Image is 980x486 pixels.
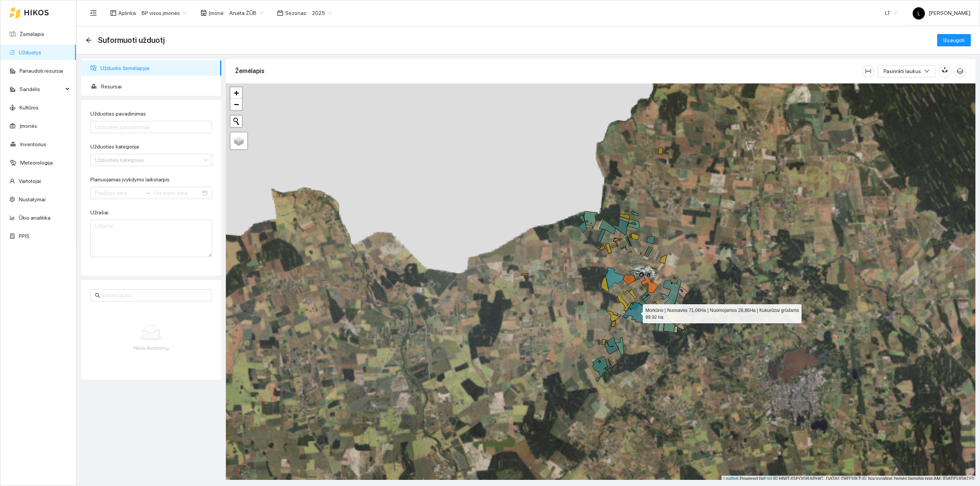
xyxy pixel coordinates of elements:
[943,36,965,44] span: Išsaugoti
[235,60,862,82] div: Žemėlapis
[98,34,165,46] span: Suformuoti užduotį
[19,215,51,221] a: Ūkio analitika
[90,110,146,118] label: Užduoties pavadinimas
[90,209,108,217] label: Užrašai
[86,5,101,21] button: menu-fold
[234,88,239,98] span: +
[86,37,92,43] span: arrow-left
[201,10,207,16] span: shop
[95,189,142,197] input: Planuojamas įvykdymo laikotarpis
[19,178,41,184] a: Vartotojai
[90,143,139,151] label: Užduoties kategorija
[95,154,202,166] input: Užduoties kategorija
[142,7,187,19] span: BP visos įmonės
[862,65,874,77] button: column-width
[90,176,170,184] label: Planuojamas įvykdymo laikotarpis
[145,190,151,196] span: to
[101,79,215,94] span: Resursai
[20,104,39,111] a: Kultūros
[209,9,225,17] span: Įmonė :
[230,116,242,127] button: Initiate a new search
[230,132,247,149] a: Layers
[19,196,46,202] a: Nustatymai
[885,7,897,19] span: LT
[118,9,137,17] span: Aplinka :
[96,344,206,352] div: Nėra duomenų
[937,34,971,46] button: Išsaugoti
[154,189,201,197] input: Pabaigos data
[913,10,970,16] span: [PERSON_NAME]
[924,68,929,75] span: down
[764,476,772,481] a: Esri
[20,123,37,129] a: Įmonės
[862,68,874,74] span: column-width
[722,476,975,482] div: | Powered by © HNIT-[GEOGRAPHIC_DATA]; ORT10LT ©, Nacionalinė žemės tarnyba prie AM, [DATE]-[DATE]
[20,160,53,166] a: Meteorologija
[145,190,151,196] span: swap-right
[86,37,92,44] div: Atgal
[230,87,242,99] a: Zoom in
[724,476,737,481] a: Leaflet
[234,99,239,109] span: −
[100,60,215,76] span: Užduotis žemėlapyje
[285,9,307,17] span: Sezonas :
[230,99,242,110] a: Zoom out
[312,7,332,19] span: 2025
[229,7,263,19] span: Arsėta ŽŪB
[90,10,97,16] span: menu-fold
[918,7,920,20] span: L
[90,220,212,257] textarea: Užrašai
[277,10,283,16] span: calendar
[773,476,774,481] span: |
[20,31,44,37] a: Žemėlapis
[877,65,936,77] button: Pasirinkti laukusdown
[19,49,41,55] a: Užduotys
[19,233,29,239] a: PPIS
[110,10,116,16] span: layout
[20,141,46,147] a: Inventorius
[95,293,100,298] span: search
[102,291,207,300] input: Ieškoti lauko
[20,68,63,74] a: Panaudoti resursai
[20,82,63,97] span: Sandėlis
[884,67,921,75] span: Pasirinkti laukus
[90,121,212,133] input: Užduoties pavadinimas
